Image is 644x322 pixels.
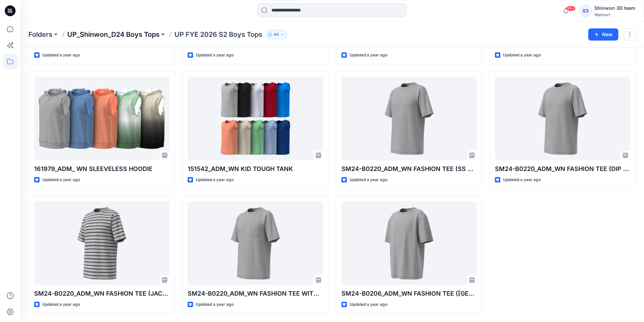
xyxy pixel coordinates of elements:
[566,6,576,11] span: 99+
[34,201,169,285] a: SM24-B0220_ADM_WN FASHION TEE (JACQUARD TEE)
[196,52,234,59] p: Updated a year ago
[350,52,387,59] p: Updated a year ago
[350,176,387,183] p: Updated a year ago
[42,52,80,59] p: Updated a year ago
[341,289,477,298] p: SM24-B0206_ADM_WN FASHION TEE ([GEOGRAPHIC_DATA])
[42,301,80,308] p: Updated a year ago
[188,289,323,298] p: SM24-B0220_ADM_WN FASHION TEE WITH POCKET
[34,164,169,174] p: 161979_ADM_ WN SLEEVELESS HOODIE
[34,289,169,298] p: SM24-B0220_ADM_WN FASHION TEE (JACQUARD TEE)
[265,30,287,39] button: 44
[42,176,80,183] p: Updated a year ago
[495,77,630,160] a: SM24-B0220_ADM_WN FASHION TEE (DIP DYE TEE)
[188,77,323,160] a: 151542_ADM_WN KID TOUGH TANK
[67,30,160,39] a: UP_Shinwon_D24 Boys Tops
[273,31,279,38] p: 44
[341,201,477,285] a: SM24-B0206_ADM_WN FASHION TEE (CAMP TEE)
[341,164,477,174] p: SM24-B0220_ADM_WN FASHION TEE (SS SLUB TEE)
[503,176,541,183] p: Updated a year ago
[594,4,636,12] div: Shinwon 3D team
[503,52,541,59] p: Updated a year ago
[579,5,592,17] div: S3
[188,201,323,285] a: SM24-B0220_ADM_WN FASHION TEE WITH POCKET
[588,28,618,41] button: New
[196,176,234,183] p: Updated a year ago
[495,164,630,174] p: SM24-B0220_ADM_WN FASHION TEE (DIP DYE TEE)
[350,301,387,308] p: Updated a year ago
[28,30,52,39] a: Folders
[341,77,477,160] a: SM24-B0220_ADM_WN FASHION TEE (SS SLUB TEE)
[174,30,262,39] p: UP FYE 2026 S2 Boys Tops
[196,301,234,308] p: Updated a year ago
[34,77,169,160] a: 161979_ADM_ WN SLEEVELESS HOODIE
[594,12,636,17] div: Walmart
[188,164,323,174] p: 151542_ADM_WN KID TOUGH TANK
